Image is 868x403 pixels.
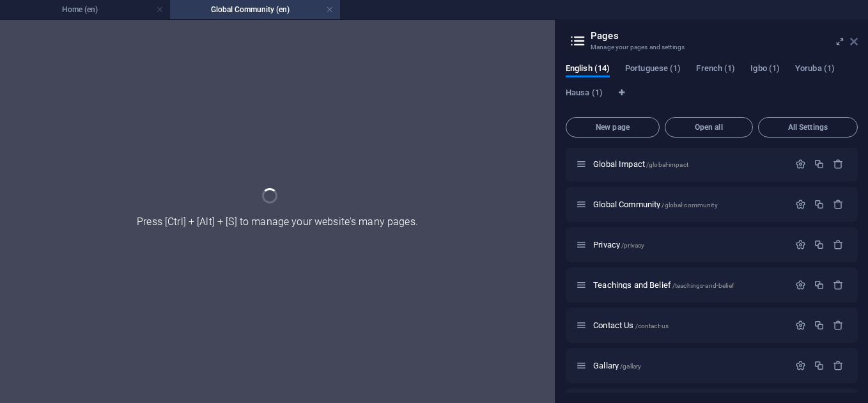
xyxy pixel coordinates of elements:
[672,282,734,289] span: /teachings-and-belief
[814,280,825,290] div: Duplicate
[795,159,806,170] div: Settings
[593,361,641,370] span: Click to open page
[566,61,610,79] span: English (14)
[589,200,789,209] div: Global Community/global-community
[589,361,789,370] div: Gallary/gallary
[795,280,806,290] div: Settings
[593,280,734,290] span: Click to open page
[589,321,789,329] div: Contact Us/contact-us
[814,159,825,170] div: Duplicate
[170,3,340,17] h4: Global Community (en)
[795,360,806,371] div: Settings
[589,160,789,168] div: Global Impact/global-impact
[833,199,844,210] div: Remove
[635,322,669,329] span: /contact-us
[593,240,644,249] span: Click to open page
[566,117,660,138] button: New page
[795,320,806,331] div: Settings
[593,200,718,209] span: Global Community
[795,239,806,250] div: Settings
[696,61,735,79] span: French (1)
[662,201,717,209] span: /global-community
[795,199,806,210] div: Settings
[571,123,654,131] span: New page
[665,117,753,138] button: Open all
[620,363,641,370] span: /gallary
[646,161,688,168] span: /global-impact
[591,30,858,42] h2: Pages
[593,159,688,169] span: Click to open page
[593,320,669,330] span: Click to open page
[566,85,603,103] span: Hausa (1)
[833,320,844,331] div: Remove
[764,123,852,131] span: All Settings
[814,320,825,331] div: Duplicate
[814,199,825,210] div: Duplicate
[814,239,825,250] div: Duplicate
[814,360,825,371] div: Duplicate
[589,281,789,289] div: Teachings and Belief/teachings-and-belief
[750,61,780,79] span: Igbo (1)
[795,61,835,79] span: Yoruba (1)
[833,360,844,371] div: Remove
[833,159,844,170] div: Remove
[566,63,858,112] div: Language Tabs
[670,123,747,131] span: Open all
[591,42,832,53] h3: Manage your pages and settings
[833,239,844,250] div: Remove
[589,241,789,249] div: Privacy/privacy
[758,117,858,138] button: All Settings
[621,242,644,249] span: /privacy
[625,61,681,79] span: Portuguese (1)
[833,280,844,290] div: Remove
